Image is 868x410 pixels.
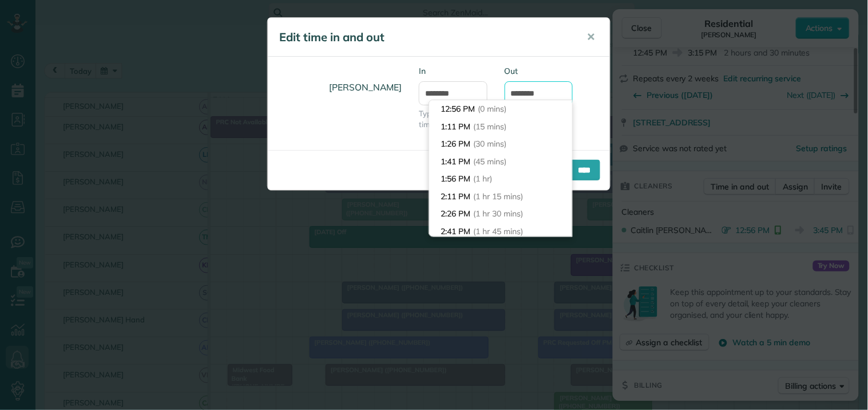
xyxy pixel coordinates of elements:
[419,108,487,130] span: Type or select a time
[478,104,506,114] span: (0 mins)
[429,118,572,136] li: 1:11 PM
[429,153,572,171] li: 1:41 PM
[429,188,572,206] li: 2:11 PM
[473,121,506,132] span: (15 mins)
[429,205,572,223] li: 2:26 PM
[473,226,522,236] span: (1 hr 45 mins)
[429,135,572,153] li: 1:26 PM
[429,223,572,241] li: 2:41 PM
[419,65,487,77] label: In
[473,139,506,149] span: (30 mins)
[429,100,572,118] li: 12:56 PM
[587,30,596,44] span: ✕
[429,170,572,188] li: 1:56 PM
[473,174,492,184] span: (1 hr)
[279,29,571,45] h5: Edit time in and out
[473,156,506,167] span: (45 mins)
[473,191,522,202] span: (1 hr 15 mins)
[473,208,522,219] span: (1 hr 30 mins)
[276,71,402,104] h4: [PERSON_NAME]
[505,65,573,77] label: Out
